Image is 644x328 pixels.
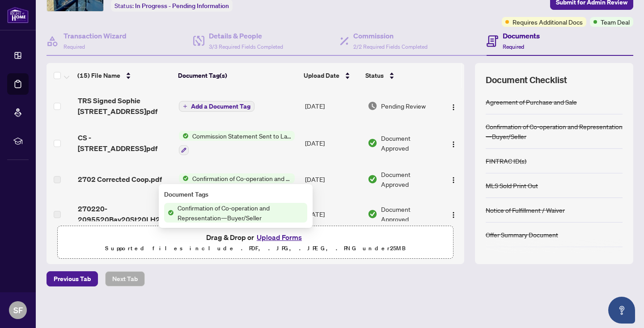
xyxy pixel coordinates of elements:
[206,231,305,243] span: Drag & Drop or
[486,122,623,141] div: Confirmation of Co-operation and Representation—Buyer/Seller
[381,101,426,111] span: Pending Review
[368,101,377,111] img: Document Status
[608,297,635,324] button: Open asap
[189,131,295,141] span: Commission Statement Sent to Lawyer
[63,243,448,254] p: Supported files include .PDF, .JPG, .JPEG, .PNG under 25 MB
[513,17,583,27] span: Requires Additional Docs
[254,231,305,243] button: Upload Forms
[7,7,29,23] img: logo
[368,138,377,148] img: Document Status
[189,173,295,183] span: Confirmation of Co-operation and Representation—Buyer/Seller
[446,207,461,221] button: Logo
[13,304,23,316] span: SF
[54,272,91,286] span: Previous Tab
[209,43,283,50] span: 3/3 Required Fields Completed
[450,211,457,219] img: Logo
[47,271,98,286] button: Previous Tab
[78,203,172,225] span: 270220-2095520Bay20St20LH20Signed20TRS.pdf
[74,63,174,88] th: (15) File Name
[78,174,162,185] span: 2702 Corrected Coop.pdf
[601,17,630,27] span: Team Deal
[179,131,295,155] button: Status IconCommission Statement Sent to Lawyer
[301,162,364,196] td: [DATE]
[78,132,172,154] span: CS - [STREET_ADDRESS]pdf
[503,30,540,41] h4: Documents
[450,104,457,111] img: Logo
[503,43,524,50] span: Required
[179,173,189,183] img: Status Icon
[446,172,461,186] button: Logo
[64,43,85,50] span: Required
[174,63,300,88] th: Document Tag(s)
[353,43,428,50] span: 2/2 Required Fields Completed
[78,95,172,117] span: TRS Signed Sophie [STREET_ADDRESS]pdf
[446,136,461,150] button: Logo
[362,63,440,88] th: Status
[174,203,307,223] span: Confirmation of Co-operation and Representation—Buyer/Seller
[368,209,377,219] img: Document Status
[135,2,229,10] span: In Progress - Pending Information
[64,30,127,41] h4: Transaction Wizard
[381,133,439,153] span: Document Approved
[191,103,250,109] span: Add a Document Tag
[486,97,577,107] div: Agreement of Purchase and Sale
[179,131,189,141] img: Status Icon
[450,177,457,184] img: Logo
[368,174,377,184] img: Document Status
[304,71,339,80] span: Upload Date
[381,204,439,224] span: Document Approved
[164,189,307,199] div: Document Tags
[164,208,174,218] img: Status Icon
[301,196,364,232] td: [DATE]
[301,88,364,124] td: [DATE]
[450,141,457,148] img: Logo
[381,169,439,189] span: Document Approved
[58,226,453,259] span: Drag & Drop orUpload FormsSupported files include .PDF, .JPG, .JPEG, .PNG under25MB
[179,173,295,183] button: Status IconConfirmation of Co-operation and Representation—Buyer/Seller
[301,124,364,162] td: [DATE]
[183,104,187,109] span: plus
[486,205,565,215] div: Notice of Fulfillment / Waiver
[179,101,254,112] button: Add a Document Tag
[486,181,538,190] div: MLS Sold Print Out
[486,74,567,86] span: Document Checklist
[486,230,558,240] div: Offer Summary Document
[486,156,526,166] div: FINTRAC ID(s)
[300,63,362,88] th: Upload Date
[353,30,428,41] h4: Commission
[365,71,384,80] span: Status
[209,30,283,41] h4: Details & People
[179,101,254,112] button: Add a Document Tag
[105,271,145,286] button: Next Tab
[77,71,120,80] span: (15) File Name
[446,99,461,113] button: Logo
